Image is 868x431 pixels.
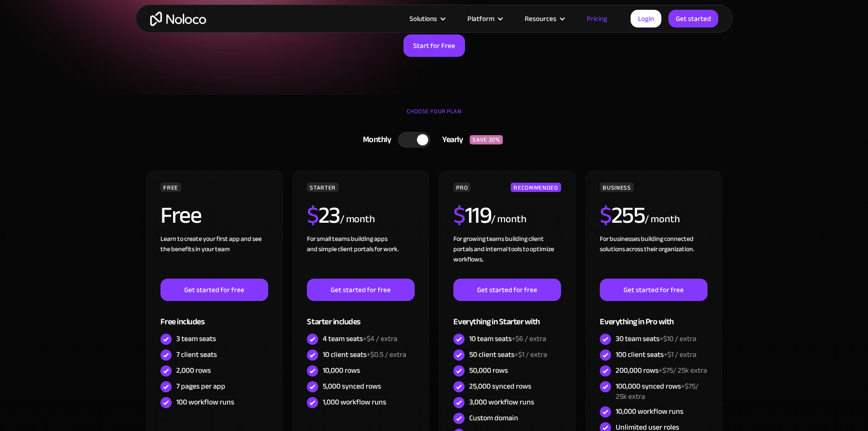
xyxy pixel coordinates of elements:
[453,193,465,237] span: $
[600,301,707,331] div: Everything in Pro with
[367,348,406,362] span: +$0.5 / extra
[323,365,360,376] div: 10,000 rows
[469,381,531,391] div: 25,000 synced rows
[616,365,707,376] div: 200,000 rows
[511,183,561,192] div: RECOMMENDED
[600,183,633,192] div: BUSINESS
[453,204,491,227] h2: 119
[456,13,513,25] div: Platform
[513,13,575,25] div: Resources
[160,279,268,301] a: Get started for free
[307,193,319,237] span: $
[616,379,699,404] span: +$75/ 25k extra
[176,365,211,376] div: 2,000 rows
[616,334,696,344] div: 30 team seats
[491,212,526,227] div: / month
[403,34,465,57] a: Start for Free
[160,183,181,192] div: FREE
[150,12,206,26] a: home
[410,13,437,25] div: Solutions
[176,397,234,407] div: 100 workflow runs
[631,10,661,27] a: Login
[600,279,707,301] a: Get started for free
[616,381,707,402] div: 100,000 synced rows
[514,348,547,362] span: +$1 / extra
[645,212,680,227] div: / month
[467,13,494,25] div: Platform
[512,332,546,346] span: +$6 / extra
[307,279,414,301] a: Get started for free
[160,234,268,279] div: Learn to create your first app and see the benefits in your team ‍
[351,133,398,147] div: Monthly
[659,363,707,377] span: +$75/ 25k extra
[307,204,340,227] h2: 23
[600,234,707,279] div: For businesses building connected solutions across their organization. ‍
[469,349,547,360] div: 50 client seats
[176,334,216,344] div: 3 team seats
[525,13,556,25] div: Resources
[470,135,503,144] div: SAVE 20%
[398,13,456,25] div: Solutions
[340,212,375,227] div: / month
[616,349,696,360] div: 100 client seats
[668,10,718,27] a: Get started
[363,332,397,346] span: +$4 / extra
[323,381,381,391] div: 5,000 synced rows
[176,349,217,360] div: 7 client seats
[453,234,561,279] div: For growing teams building client portals and internal tools to optimize workflows.
[616,406,683,417] div: 10,000 workflow runs
[160,301,268,331] div: Free includes
[323,349,406,360] div: 10 client seats
[176,381,225,391] div: 7 pages per app
[453,183,471,192] div: PRO
[307,183,338,192] div: STARTER
[453,301,561,331] div: Everything in Starter with
[453,279,561,301] a: Get started for free
[664,348,696,362] span: +$1 / extra
[307,301,414,331] div: Starter includes
[469,334,546,344] div: 10 team seats
[600,204,645,227] h2: 255
[323,397,386,407] div: 1,000 workflow runs
[307,234,414,279] div: For small teams building apps and simple client portals for work. ‍
[431,133,470,147] div: Yearly
[145,104,723,128] div: CHOOSE YOUR PLAN
[469,397,534,407] div: 3,000 workflow runs
[660,332,696,346] span: +$10 / extra
[469,365,508,376] div: 50,000 rows
[323,334,397,344] div: 4 team seats
[600,193,611,237] span: $
[160,204,201,227] h2: Free
[575,13,619,25] a: Pricing
[469,413,518,423] div: Custom domain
